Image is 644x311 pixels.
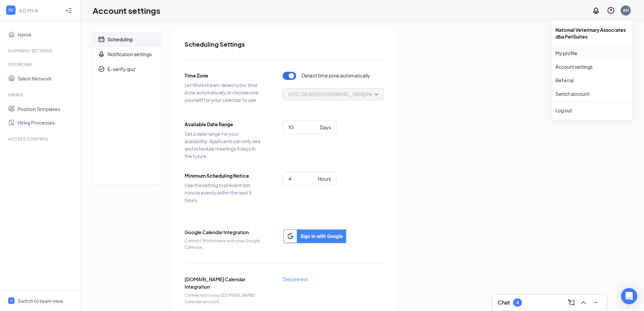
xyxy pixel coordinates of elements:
a: Referral [555,77,628,84]
svg: Calendar [98,36,105,43]
a: BellNotification settings [93,47,160,62]
div: ADMIN [19,7,59,14]
a: My profile [555,50,628,57]
svg: WorkstreamLogo [9,298,14,303]
button: ComposeMessage [566,297,577,308]
a: Account settings [555,63,628,70]
h2: Scheduling Settings [185,40,384,48]
h3: Chat [498,299,510,306]
div: Days [320,124,331,131]
div: 4 [516,300,519,306]
a: CalendarScheduling [93,32,160,47]
svg: QuestionInfo [607,6,615,15]
a: Position Templates [18,102,75,116]
span: Connected to your [DOMAIN_NAME] Calendar account. [185,292,262,305]
svg: Collapse [65,7,72,14]
a: Talent Network [18,72,75,85]
span: Minimum Scheduling Notice [185,172,262,179]
a: Disconnect [283,275,308,283]
a: CheckmarkCircleE-verify quiz [93,62,160,76]
span: Google Calendar Integration [185,228,262,236]
span: Set a date range for your availability. Applicants can only see and schedule meetings X days in t... [185,130,262,160]
button: ChevronUp [578,297,589,308]
div: Scheduling [108,36,133,43]
svg: CheckmarkCircle [98,66,105,72]
span: Use this setting to prevent last minute events within the next X hours. [185,181,262,204]
a: Switch account [555,91,589,97]
span: Connect Workstream with your Google Calendar. [185,238,262,251]
div: Open Intercom Messenger [621,288,637,304]
svg: ChevronUp [579,298,588,307]
div: E-verify quiz [108,66,135,72]
div: Sourcing [8,62,74,67]
span: Available Date Range [185,120,262,128]
svg: Notifications [592,6,600,15]
svg: Bell [98,51,105,58]
div: Company Settings [8,48,74,54]
svg: Minimize [592,298,600,307]
a: Home [18,28,75,41]
span: Detect time zone automatically [302,72,370,80]
span: (UTC-04:00) [GEOGRAPHIC_DATA]/New_York - Eastern Time [288,89,423,99]
svg: WorkstreamLogo [7,7,14,14]
a: Hiring Processes [18,116,75,129]
div: Hiring [8,92,74,98]
span: [DOMAIN_NAME] Calendar Integration [185,275,262,290]
div: National Veterinary Associates dba PetSuites [551,23,633,43]
h1: Account settings [93,5,160,16]
div: Notification settings [108,51,152,58]
span: Time Zone [185,72,262,79]
div: AM [623,7,629,13]
div: Hours [318,175,331,182]
span: Let Workstream detect your time zone automatically or choose one yourself for your calendar to use. [185,81,262,104]
div: Log out [555,107,628,114]
button: Minimize [590,297,601,308]
div: Switch to team view [18,297,63,304]
svg: ComposeMessage [567,298,575,307]
div: Access control [8,136,74,142]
